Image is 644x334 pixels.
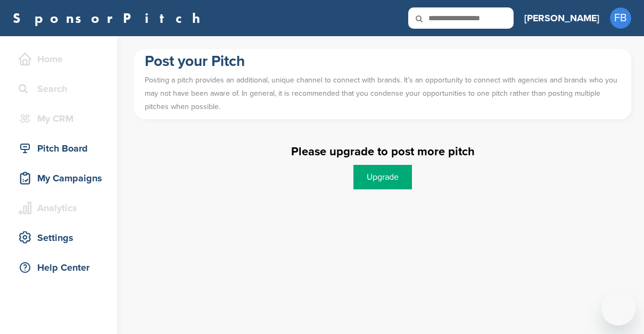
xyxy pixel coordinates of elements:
[11,136,106,161] a: Pitch Board
[16,198,106,218] div: Analytics
[145,52,621,71] h1: Post your Pitch
[13,11,207,25] a: SponsorPitch
[16,228,106,247] div: Settings
[524,6,599,30] a: [PERSON_NAME]
[11,196,106,220] a: Analytics
[16,79,106,98] div: Search
[601,291,635,325] iframe: Button to launch messaging window
[353,165,412,189] a: Upgrade
[291,145,475,158] label: Please upgrade to post more pitch
[524,11,599,26] h3: [PERSON_NAME]
[16,49,106,69] div: Home
[11,255,106,280] a: Help Center
[16,109,106,128] div: My CRM
[11,106,106,131] a: My CRM
[11,77,106,101] a: Search
[11,166,106,190] a: My Campaigns
[16,139,106,158] div: Pitch Board
[16,258,106,277] div: Help Center
[11,226,106,250] a: Settings
[145,71,621,116] p: Posting a pitch provides an additional, unique channel to connect with brands. It’s an opportunit...
[610,7,631,29] span: FB
[11,47,106,71] a: Home
[16,169,106,188] div: My Campaigns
